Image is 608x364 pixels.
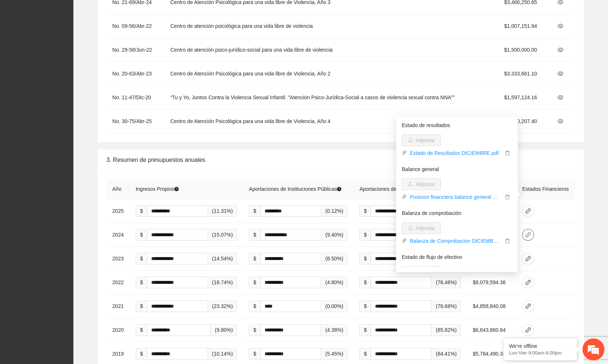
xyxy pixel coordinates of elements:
button: eye [554,92,566,103]
td: 2022 [106,271,130,294]
p: Lun-Vier 9:00am-6:00pm [509,350,571,356]
th: Año [106,179,130,199]
span: link [523,327,534,333]
span: $ [136,324,147,336]
span: uploadAdjuntar [402,181,441,187]
p: Balance general [402,165,512,173]
button: uploadAdjuntar [402,178,441,190]
span: $ [359,205,371,217]
td: No. 20-63/Abr-23 [106,62,164,86]
a: Balanza de Comprobacion DICIEMBRE.pdf [407,237,503,245]
p: Estado de resultados [402,121,512,129]
td: $3,333,661.10 [498,62,549,86]
td: Centro de Atención Psicológica para una vida libre de Violencia, Año 2 [164,62,498,86]
button: delete [503,149,512,157]
td: No. 29-58/Jun-22 [106,38,164,62]
span: link [523,279,534,285]
span: (18.74%) [208,276,237,288]
span: (9.80%) [211,324,237,336]
button: eye [554,20,566,32]
span: $ [359,229,371,241]
span: $ [249,205,260,217]
td: 2023 [106,247,130,271]
div: Minimizar ventana de chat en vivo [120,4,138,21]
td: Centro de atención psico-jurídico-social para una vida libre de violencia [164,38,498,62]
span: paper-clip [402,238,407,243]
button: link [522,300,534,312]
span: $ [249,229,260,241]
span: (0.00%) [321,300,347,312]
th: Estados Financieros [516,179,575,199]
span: (8.50%) [321,253,347,264]
span: (9.40%) [321,229,347,241]
span: Aportaciones de Instituciones Públicas [249,186,341,192]
button: eye [554,115,566,127]
span: (4.80%) [321,276,347,288]
td: $8,079,594.36 [467,271,516,294]
button: delete [503,237,512,245]
em: Enviar [109,226,133,235]
p: Estado de flujo de efectivo [402,253,512,261]
span: eye [555,71,566,77]
button: eye [554,44,566,56]
span: link [523,256,534,261]
span: $ [249,276,260,288]
span: $ [136,276,147,288]
td: Centro de Atención Psicológica para una vida libre de Violencia, Año 4 [164,109,498,133]
span: link [523,232,534,238]
button: uploadAdjuntar [402,134,441,146]
textarea: Escriba su mensaje aquí y haga clic en “Enviar” [4,200,140,226]
td: $1,500,000.00 [498,38,549,62]
span: eye [555,23,566,29]
td: 2021 [106,294,130,318]
span: Ingresos Propios [136,186,179,192]
span: (84.41%) [432,348,461,360]
span: eye [555,94,566,100]
span: $ [249,324,260,336]
td: $6,843,860.84 [467,318,516,342]
div: Dejar un mensaje [38,37,123,47]
button: delete [503,193,512,201]
span: (10.14%) [208,348,237,360]
span: uploadAdjuntar [402,225,441,231]
button: link [522,229,534,241]
span: (85.82%) [432,324,461,336]
span: (76.68%) [432,300,461,312]
td: $1,007,151.94 [498,14,549,38]
span: (11.31%) [208,205,237,217]
span: delete [503,238,511,244]
span: $ [136,348,147,360]
span: Estamos sin conexión. Déjenos un mensaje. [14,98,130,172]
span: $ [359,348,371,360]
div: We're offline [509,343,571,349]
a: Posicion financiera balance general DICIEMBRE.pdf [407,193,503,201]
td: 2025 [106,199,130,223]
td: “Tu y Yo, Juntos Contra la Violencia Sexual Infantil. "Atención Psico-Jurídica-Social a casos de ... [164,86,498,109]
button: link [522,205,534,217]
span: $ [359,324,371,336]
span: link [523,303,534,309]
p: Balanza de comprobación [402,209,512,217]
span: $ [249,253,260,264]
span: paper-clip [402,150,407,155]
a: Estado de Resultados DICIEMBRE.pdf [407,149,503,157]
span: (23.32%) [208,300,237,312]
span: (5.45%) [321,348,347,360]
span: (15.07%) [208,229,237,241]
td: No. 09-56/Abr-22 [106,14,164,38]
button: upload [402,266,441,278]
button: link [522,324,534,336]
span: eye [555,47,566,53]
button: link [522,253,534,264]
span: link [523,208,534,214]
span: $ [359,276,371,288]
td: 2020 [106,318,130,342]
div: 3. Resumen de presupuestos anuales [106,149,575,170]
span: (0.12%) [321,205,347,217]
td: No. 11-47/Dic-20 [106,86,164,109]
td: No. 30-75/Abr-25 [106,109,164,133]
span: Aportaciones del Sector Privado [359,186,437,192]
span: question-circle [337,187,341,191]
span: uploadAdjuntar [402,137,441,143]
td: Centro de atención psicológica para una vida libre de violencia [164,14,498,38]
